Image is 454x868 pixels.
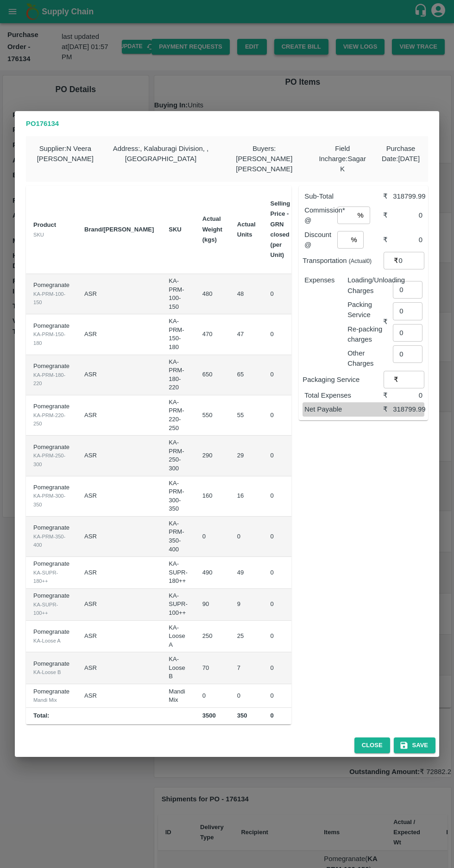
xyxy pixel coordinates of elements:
div: KA-PRM-100-150 [33,290,69,307]
div: ₹ [383,235,393,245]
td: ASR [77,274,161,314]
td: 0 [263,395,298,436]
td: 0 [263,684,298,708]
td: KA-Loose B [161,652,195,684]
div: KA-PRM-300-350 [33,492,69,509]
p: Loading/Unloading Charges [347,275,383,296]
div: KA-PRM-350-400 [33,532,69,550]
div: 318799.99 [393,404,422,414]
td: ASR [77,314,161,355]
td: Pomegranate [26,436,77,476]
td: KA-Loose A [161,621,195,653]
p: ₹ [394,375,398,385]
td: Pomegranate [26,274,77,314]
div: 318799.99 [393,191,422,201]
div: ₹ [383,404,393,414]
b: SKU [169,226,181,233]
td: ASR [77,621,161,653]
small: (Actual 0 ) [349,258,372,264]
td: 7 [230,652,263,684]
div: Purchase Date : [DATE] [373,136,428,182]
b: PO 176134 [26,120,59,127]
td: 480 [195,274,230,314]
td: 55 [230,395,263,436]
td: 290 [195,436,230,476]
div: KA-Loose A [33,637,69,645]
p: Packing Service [347,300,383,320]
div: SKU [33,231,69,239]
div: Field Incharge : Sagar K [311,136,373,182]
div: KA-PRM-250-300 [33,451,69,468]
td: Mandi Mix [161,684,195,708]
td: KA-PRM-100-150 [161,274,195,314]
td: Pomegranate [26,476,77,517]
td: ASR [77,517,161,557]
td: Pomegranate [26,517,77,557]
td: ASR [77,436,161,476]
td: KA-PRM-250-300 [161,436,195,476]
p: Other Charges [347,348,383,369]
td: 160 [195,476,230,517]
td: KA-PRM-220-250 [161,395,195,436]
b: 3500 [202,712,216,719]
b: Product [33,221,56,228]
b: 350 [237,712,247,719]
td: 470 [195,314,230,355]
td: 0 [230,517,263,557]
div: ₹ [383,390,393,400]
td: ASR [77,652,161,684]
td: 49 [230,557,263,589]
p: Net Payable [304,404,383,414]
div: Mandi Mix [33,696,69,704]
td: 0 [263,589,298,621]
td: 90 [195,589,230,621]
div: Supplier : N Veera [PERSON_NAME] [26,136,105,182]
td: 47 [230,314,263,355]
p: Total Expenses [304,390,383,400]
p: Packaging Service [303,375,384,385]
div: Buyers : [PERSON_NAME] [PERSON_NAME] [217,136,311,182]
b: 0 [271,712,274,719]
div: Address : , Kalaburagi Division, , [GEOGRAPHIC_DATA] [105,136,217,182]
td: Pomegranate [26,589,77,621]
div: KA-PRM-180-220 [33,371,69,388]
td: 0 [263,355,298,395]
b: Brand/[PERSON_NAME] [84,226,154,233]
p: ₹ [394,256,398,266]
b: Actual Units [237,221,256,238]
td: KA-PRM-180-220 [161,355,195,395]
td: KA-SUPR-100++ [161,589,195,621]
td: Pomegranate [26,621,77,653]
p: % [351,235,357,245]
td: ASR [77,589,161,621]
td: 25 [230,621,263,653]
button: Save [394,737,435,754]
td: 550 [195,395,230,436]
td: 29 [230,436,263,476]
td: ASR [77,476,161,517]
p: Expenses [304,275,340,285]
td: 48 [230,274,263,314]
td: 0 [230,684,263,708]
td: 9 [230,589,263,621]
td: ASR [77,395,161,436]
p: Commission* @ [304,205,337,226]
td: KA-SUPR-180++ [161,557,195,589]
td: 0 [263,476,298,517]
p: % [358,210,364,220]
p: Discount @ [304,230,337,250]
div: 0 [393,210,422,220]
td: ASR [77,355,161,395]
td: 0 [195,517,230,557]
td: KA-PRM-300-350 [161,476,195,517]
div: ₹ [383,210,393,220]
div: KA-SUPR-180++ [33,568,69,586]
p: Re-packing charges [347,324,383,345]
td: KA-PRM-350-400 [161,517,195,557]
div: KA-SUPR-100++ [33,600,69,618]
td: 250 [195,621,230,653]
div: ₹ [383,317,393,327]
div: KA-PRM-150-180 [33,330,69,347]
td: 65 [230,355,263,395]
b: Total: [33,712,49,719]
